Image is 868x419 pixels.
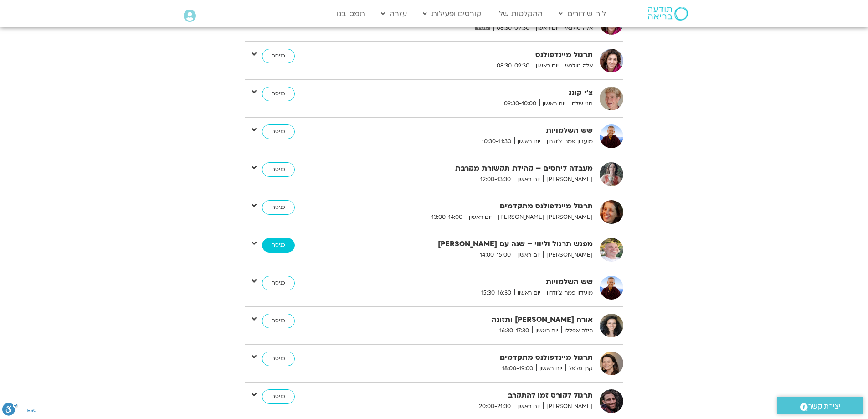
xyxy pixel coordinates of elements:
span: יום ראשון [466,212,495,222]
span: [PERSON_NAME] [PERSON_NAME] [495,212,593,222]
img: תודעה בריאה [648,7,688,21]
span: הילה אפללו [561,326,593,336]
span: יום ראשון [536,364,565,373]
span: 08:30-09:30 [493,61,533,71]
span: מועדון פמה צ'ודרון [544,137,593,146]
strong: מפגש תרגול וליווי – שנה עם [PERSON_NAME] [370,238,593,250]
span: חני שלם [569,99,593,109]
a: תמכו בנו [332,5,370,22]
span: מועדון פמה צ'ודרון [544,288,593,298]
span: קרן פלפל [565,364,593,373]
a: כניסה [262,49,295,63]
a: כניסה [262,352,295,366]
strong: שש השלמויות [370,276,593,288]
span: יום ראשון [539,99,569,109]
a: ההקלטות שלי [493,5,547,22]
strong: תרגול מיינדפולנס מתקדמים [370,352,593,364]
span: אלה טולנאי [562,61,593,71]
a: כניסה [262,124,295,139]
span: יום ראשון [514,402,543,411]
a: כניסה [262,162,295,177]
span: 12:00-13:30 [477,175,514,184]
a: כניסה [262,314,295,328]
strong: מעבדה ליחסים – קהילת תקשורת מקרבת [370,162,593,175]
span: אלה טולנאי [562,23,593,33]
a: כניסה [262,276,295,290]
span: 09:30-10:00 [501,99,539,109]
span: יום ראשון [514,137,544,146]
strong: צ'י קונג [370,87,593,99]
img: vodicon [475,25,490,30]
a: עזרה [376,5,411,22]
a: כניסה [262,389,295,404]
span: 08:30-09:30 [493,23,533,33]
span: יום ראשון [533,23,562,33]
span: יום ראשון [532,326,561,336]
span: 14:00-15:00 [477,250,514,260]
strong: תרגול לקורס זמן להתקרב [370,389,593,402]
a: כניסה [262,87,295,101]
a: קורסים ופעילות [418,5,486,22]
strong: שש השלמויות [370,124,593,137]
span: 20:00-21:30 [476,402,514,411]
span: יום ראשון [533,61,562,71]
span: יום ראשון [514,288,544,298]
span: 18:00-19:00 [499,364,536,373]
span: [PERSON_NAME] [543,175,593,184]
span: יום ראשון [514,250,543,260]
span: 15:30-16:30 [478,288,514,298]
a: כניסה [262,238,295,253]
span: [PERSON_NAME] [543,250,593,260]
span: 10:30-11:30 [478,137,514,146]
span: [PERSON_NAME] [543,402,593,411]
a: לוח שידורים [554,5,611,22]
strong: תרגול מיינדפולנס [370,49,593,61]
span: 16:30-17:30 [496,326,532,336]
span: יום ראשון [514,175,543,184]
strong: תרגול מיינדפולנס מתקדמים [370,200,593,212]
a: כניסה [262,200,295,215]
a: יצירת קשר [777,397,863,414]
span: יצירת קשר [808,400,841,413]
strong: אורח [PERSON_NAME] ותזונה [370,314,593,326]
span: 13:00-14:00 [428,212,466,222]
